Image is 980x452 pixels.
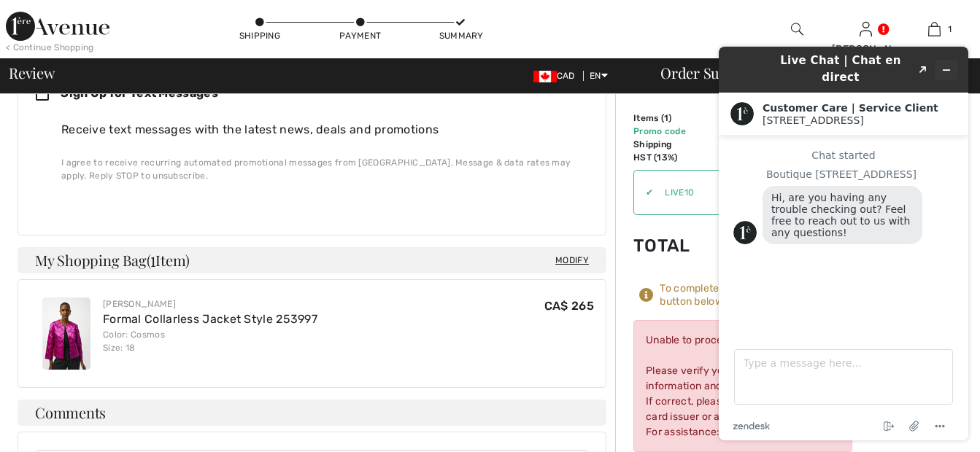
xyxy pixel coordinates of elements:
iframe: Find more information here [707,35,980,452]
img: My Bag [928,20,941,38]
div: < Continue Shopping [6,41,94,54]
img: Formal Collarless Jacket Style 253997 [42,297,90,370]
img: 1ère Avenue [6,12,109,41]
h4: Comments [18,400,606,426]
div: To complete your order, press the button below. [660,282,852,308]
span: 1 [150,250,155,269]
span: 1 [664,113,668,123]
td: Promo code [633,125,711,138]
img: search the website [791,20,803,38]
span: Review [9,66,55,80]
div: Shipping [238,29,282,42]
span: EN [590,71,608,81]
div: I agree to receive recurring automated promotional messages from [GEOGRAPHIC_DATA]. Message & dat... [61,156,576,182]
img: My Info [860,20,872,38]
td: HST (13%) [633,151,711,164]
div: ✔ [634,186,653,199]
span: CA$ 265 [544,299,594,313]
span: Chat [32,10,62,23]
span: 1 [948,23,952,36]
td: Total [633,221,711,270]
span: Modify [555,253,589,268]
div: Payment [339,29,382,42]
div: Order Summary [643,66,971,80]
div: Unable to process your order. Please verify your credit card information and billing address. If ... [633,320,852,452]
div: Receive text messages with the latest news, deals and promotions [61,121,576,139]
span: ( Item) [147,250,190,270]
a: Sign In [860,22,872,36]
div: Color: Cosmos Size: 18 [103,328,317,354]
span: CAD [533,71,581,81]
input: Promo code [653,171,803,214]
a: 1 [900,20,968,38]
div: [PERSON_NAME] [103,297,317,311]
a: Formal Collarless Jacket Style 253997 [103,312,317,326]
td: Items ( ) [633,112,711,125]
img: Canadian Dollar [533,71,557,82]
h4: My Shopping Bag [18,247,606,273]
div: Summary [439,29,483,42]
td: Shipping [633,138,711,151]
